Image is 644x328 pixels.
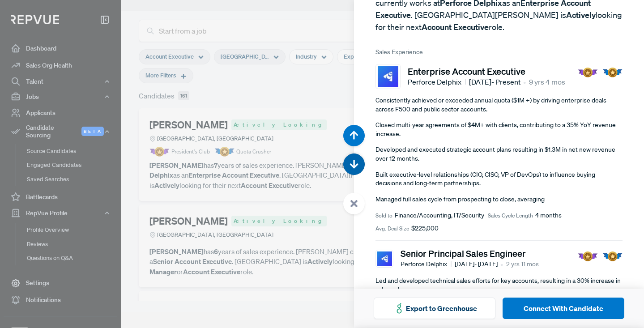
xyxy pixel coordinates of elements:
span: Finance/Accounting, IT/Security [395,211,484,220]
span: $225,000 [411,224,439,233]
p: Consistently achieved or exceeded annual quota ($1M +) by driving enterprise deals across F500 an... [375,96,623,114]
p: Developed and executed strategic account plans resulting in $1.3M in net new revenue over 12 months. [375,145,623,163]
button: Connect With Candidate [503,298,624,319]
p: Led and developed technical sales efforts for key accounts, resulting in a 30% increase in sales ... [375,277,623,294]
img: Quota Badge [602,68,623,77]
span: [DATE] - Present [469,77,520,87]
span: Sold to [375,212,392,220]
span: [DATE] - [DATE] [455,260,498,269]
article: • [500,259,503,269]
p: Closed multi-year agreements of $4M+ with clients, contributing to a 35% YoY revenue increase. [375,121,623,138]
span: Perforce Delphix [401,260,452,269]
p: Managed full sales cycle from prospecting to close, averaging [375,195,623,204]
article: • [523,77,526,87]
img: President Badge [578,251,598,261]
h5: Senior Principal Sales Engineer [401,248,538,259]
span: 2 yrs 11 mos [506,260,539,269]
span: Perforce Delphix [408,77,466,87]
p: Built executive-level relationships (CIO, CISO, VP of DevOps) to influence buying decisions and l... [375,170,623,188]
button: Export to Greenhouse [374,298,495,319]
img: President Badge [578,68,598,77]
img: Perforce Delphix [378,66,398,87]
strong: Actively [566,10,596,20]
span: 9 yrs 4 mos [529,77,565,87]
span: 4 months [535,211,562,220]
span: Sales Cycle Length [488,212,533,220]
strong: Account Executive [422,22,489,32]
span: Avg. Deal Size [375,225,409,233]
h5: Enterprise Account Executive [408,66,565,77]
img: Perforce Delphix [377,251,392,266]
img: Quota Badge [602,251,623,261]
span: Sales Experience [375,47,623,57]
